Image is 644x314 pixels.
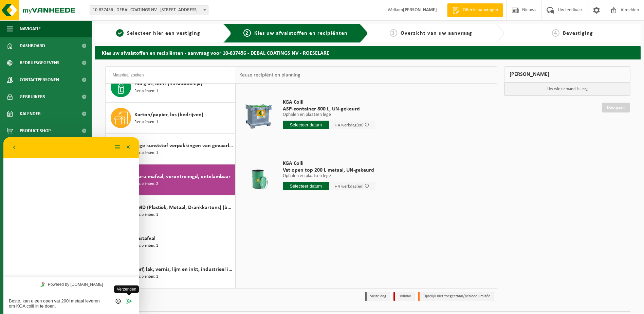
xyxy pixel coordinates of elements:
span: Recipiënten: 1 [134,212,158,218]
button: Verzenden [121,160,130,167]
span: Recipiënten: 1 [134,274,158,280]
span: Restafval [134,234,155,243]
span: 1 [116,29,124,37]
button: Karton/papier, los (bedrijven) Recipiënten: 1 [106,103,236,134]
a: Doorgaan [602,103,630,112]
span: 2 [243,29,251,37]
span: Overzicht van uw aanvraag [401,31,472,36]
a: Powered by [DOMAIN_NAME] [34,143,102,152]
span: Navigatie [20,20,41,37]
span: Verf, lak, vernis, lijm en inkt, industrieel in kleinverpakking [134,265,234,274]
input: Selecteer datum [283,121,329,129]
button: Restafval Recipiënten: 1 [106,226,236,257]
button: Hol glas, bont (huishoudelijk) Recipiënten: 1 [106,72,236,103]
button: Lege kunststof verpakkingen van gevaarlijke stoffen Recipiënten: 1 [106,134,236,164]
p: Uw winkelmand is leeg [504,83,630,95]
span: Gebruikers [20,88,45,105]
span: Offerte aanvragen [461,7,500,14]
button: Opruimafval, verontreinigd, ontvlambaar Recipiënten: 2 [106,164,236,195]
button: PMD (Plastiek, Metaal, Drankkartons) (bedrijven) Recipiënten: 1 [106,195,236,226]
input: Selecteer datum [283,182,329,190]
span: Vat open top 200 L metaal, UN-gekeurd [283,167,375,174]
span: Karton/papier, los (bedrijven) [134,111,203,119]
span: Kies uw afvalstoffen en recipiënten [254,31,348,36]
span: Bevestiging [563,31,593,36]
span: + 4 werkdag(en) [335,123,364,127]
iframe: chat widget [3,137,139,314]
a: 1Selecteer hier een vestiging [98,29,218,37]
div: [PERSON_NAME] [504,66,630,83]
div: Group of buttons [110,160,119,167]
span: 3 [390,29,397,37]
li: Holiday [393,292,415,301]
a: Offerte aanvragen [447,3,503,17]
span: 10-837456 - DEBAL COATINGS NV - 8800 ROESELARE, ONLEDEBEEKSTRAAT 9 [90,5,208,15]
span: Kalender [20,105,41,122]
span: ASP-container 800 L, UN-gekeurd [283,106,375,112]
span: Lege kunststof verpakkingen van gevaarlijke stoffen [134,142,234,150]
li: Vaste dag [365,292,390,301]
span: Recipiënten: 1 [134,88,158,94]
strong: [PERSON_NAME] [403,7,437,13]
div: Keuze recipiënt en planning [236,67,304,84]
span: Selecteer hier een vestiging [127,31,200,36]
span: Recipiënten: 1 [134,243,158,249]
span: Bedrijfsgegevens [20,54,59,71]
span: KGA Colli [283,160,375,167]
span: Recipiënten: 2 [134,181,158,187]
span: KGA Colli [283,99,375,106]
span: Product Shop [20,122,51,139]
span: 10-837456 - DEBAL COATINGS NV - 8800 ROESELARE, ONLEDEBEEKSTRAAT 9 [90,5,208,15]
span: Verzenden [111,148,135,156]
input: Materiaal zoeken [109,70,232,80]
span: + 4 werkdag(en) [335,184,364,189]
span: Hol glas, bont (huishoudelijk) [134,80,202,88]
span: Recipiënten: 1 [134,119,158,125]
span: Opruimafval, verontreinigd, ontvlambaar [134,173,231,181]
span: Dashboard [20,37,45,54]
li: Tijdelijk niet toegestaan/période limitée [418,292,494,301]
img: Tawky_16x16.svg [37,145,42,150]
span: 4 [552,29,559,37]
span: Recipiënten: 1 [134,150,158,156]
span: Contactpersonen [20,71,59,88]
span: PMD (Plastiek, Metaal, Drankkartons) (bedrijven) [134,204,234,212]
button: Verf, lak, vernis, lijm en inkt, industrieel in kleinverpakking Recipiënten: 1 [106,257,236,288]
p: Ophalen en plaatsen lege [283,112,375,117]
button: Emoji invoeren [110,160,119,167]
h2: Kies uw afvalstoffen en recipiënten - aanvraag voor 10-837456 - DEBAL COATINGS NV - ROESELARE [95,46,641,59]
p: Ophalen en plaatsen lege [283,174,375,178]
